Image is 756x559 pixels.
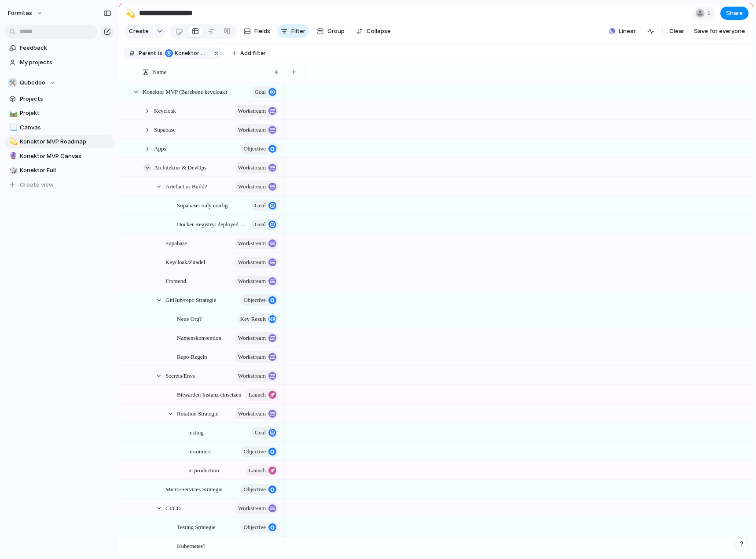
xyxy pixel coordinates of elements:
[4,92,114,106] a: Projects
[188,427,204,437] span: testing
[165,484,223,494] span: Micro-Services Strategie
[619,27,636,36] span: Linear
[255,218,266,231] span: goal
[4,56,114,69] a: My projects
[20,123,111,132] span: Canvas
[694,27,745,36] span: Save for everyone
[9,108,15,118] div: 🛤️
[249,389,266,401] span: launch
[243,294,266,306] span: objective
[9,151,15,161] div: 🔮
[235,408,279,419] button: workstream
[255,86,266,98] span: goal
[235,124,279,136] button: workstream
[165,503,181,513] span: CI/CD
[177,389,242,399] span: Bitwarden Instanz einsetzen
[235,503,279,514] button: workstream
[252,427,279,438] button: goal
[255,199,266,212] span: goal
[177,541,206,551] span: Kubernetes?
[235,351,279,363] button: workstream
[238,332,266,344] span: workstream
[8,123,17,132] button: 📃
[720,7,749,20] button: Share
[243,143,266,155] span: objective
[235,238,279,249] button: workstream
[240,143,279,154] button: objective
[20,44,111,52] span: Feedback
[4,76,114,89] button: 🛠️Qubedoo
[235,105,279,117] button: workstream
[177,332,221,342] span: Namenskonvention
[255,427,266,439] span: goal
[252,200,279,211] button: goal
[154,124,176,134] span: Supabase
[238,237,266,250] span: workstream
[188,465,219,475] span: in production
[690,24,749,38] button: Save for everyone
[4,6,48,20] button: Formitas
[291,27,305,36] span: Filter
[666,24,688,38] button: Clear
[238,275,266,287] span: workstream
[238,256,266,268] span: workstream
[235,370,279,382] button: workstream
[246,465,279,476] button: launch
[8,109,17,118] button: 🛤️
[20,180,54,189] span: Create view
[177,200,228,210] span: Supabase: only config
[124,24,153,38] button: Create
[20,78,45,87] span: Qubedoo
[352,24,394,38] button: Collapse
[240,49,266,57] span: Add filter
[20,109,111,118] span: Projekt
[153,68,166,77] span: Name
[312,24,349,38] button: Group
[165,238,187,248] span: Supabase
[20,95,111,103] span: Projects
[20,166,111,175] span: Konektor Full
[235,276,279,287] button: workstream
[238,351,266,363] span: workstream
[154,105,176,115] span: Keycloak
[277,24,309,38] button: Filter
[9,165,15,176] div: 🎲
[165,257,205,267] span: Keycloak/Zitadel
[240,294,279,306] button: objective
[20,152,111,161] span: Konektor MVP Canvas
[237,313,279,325] button: Key result
[240,313,266,325] span: Key result
[4,164,114,177] a: 🎲Konektor Full
[243,445,266,458] span: objective
[4,150,114,163] a: 🔮Konektor MVP Canvas
[165,294,216,305] span: GitHub/repo Strategie
[8,152,17,161] button: 🔮
[4,121,114,134] div: 📃Canvas
[9,122,15,132] div: 📃
[238,502,266,515] span: workstream
[240,446,279,457] button: objective
[726,9,743,18] span: Share
[606,25,639,38] button: Linear
[123,6,137,20] button: 💫
[235,332,279,344] button: workstream
[240,522,279,533] button: objective
[4,135,114,148] a: 💫Konektor MVP Roadmap
[177,313,202,324] span: Neue Org?
[327,27,345,36] span: Group
[235,162,279,173] button: workstream
[165,370,195,380] span: Secrets/Envs
[238,370,266,382] span: workstream
[235,257,279,268] button: workstream
[188,446,211,456] span: terminiert
[8,78,17,87] div: 🛠️
[238,124,266,136] span: workstream
[4,107,114,120] a: 🛤️Projekt
[156,48,164,58] button: is
[158,49,162,57] span: is
[252,86,279,98] button: goal
[246,389,279,401] button: launch
[139,49,156,57] span: Parent
[235,181,279,192] button: workstream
